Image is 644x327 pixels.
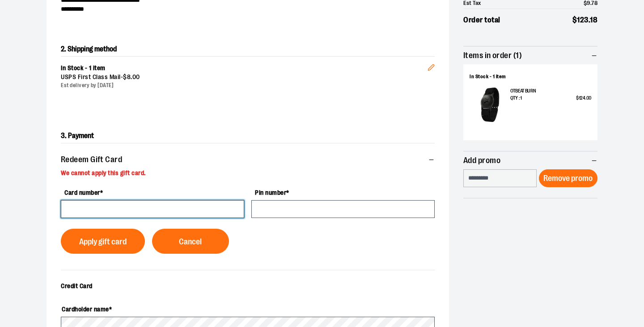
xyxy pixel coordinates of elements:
[510,95,522,102] span: Qty : 1
[586,95,591,101] span: 00
[61,73,428,82] div: USPS First Class Mail -
[470,73,591,80] div: In Stock - 1 item
[543,174,593,183] span: Remove promo
[152,229,229,254] button: Cancel
[579,95,585,101] span: 124
[61,82,428,89] div: Est delivery by [DATE]
[572,16,577,24] span: $
[61,169,146,176] span: We cannot apply this gift card.
[61,129,435,143] h2: 3. Payment
[179,238,202,246] span: Cancel
[61,282,93,289] span: Credit Card
[123,73,127,80] span: $
[510,88,591,95] p: OTBeat Burn
[61,64,428,73] div: In Stock - 1 item
[590,16,597,24] span: 18
[463,151,597,169] button: Add promo
[61,151,435,168] button: Redeem Gift Card
[61,155,122,164] span: Redeem Gift Card
[131,73,132,80] span: .
[589,16,590,24] span: .
[576,95,579,101] span: $
[463,14,500,26] span: Order total
[463,46,597,64] button: Items in order (1)
[463,156,500,165] span: Add promo
[539,169,597,187] button: Remove promo
[61,185,244,200] label: Card number *
[61,302,435,317] label: Cardholder name *
[251,185,435,200] label: Pin number *
[127,73,131,80] span: 8
[61,229,145,254] button: Apply gift card
[577,16,589,24] span: 123
[420,50,442,81] button: Edit
[585,95,586,101] span: .
[132,73,140,80] span: 00
[61,42,435,56] h2: 2. Shipping method
[463,51,522,60] span: Items in order (1)
[79,238,127,246] span: Apply gift card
